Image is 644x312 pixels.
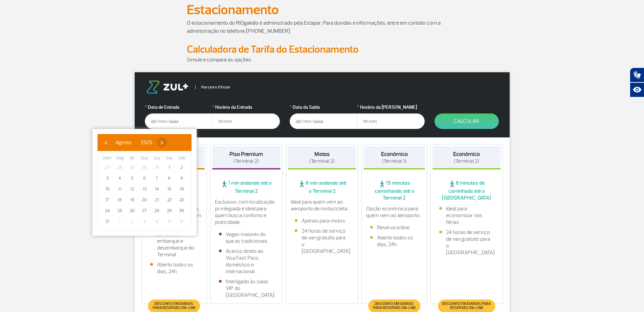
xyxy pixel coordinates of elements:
[114,173,125,184] span: 4
[152,302,197,310] span: Desconto em diárias para reservas on-line
[630,68,644,97] div: Plugin de acessibilidade da Hand Talk.
[114,155,126,162] th: weekday
[102,216,113,227] span: 31
[139,162,150,173] span: 30
[176,162,187,173] span: 2
[102,162,113,173] span: 27
[114,205,125,216] span: 25
[176,184,187,194] span: 16
[102,184,113,194] span: 10
[152,162,162,173] span: 31
[152,173,162,184] span: 7
[219,231,274,244] li: Vagas maiores do que as tradicionais.
[381,151,408,158] strong: Econômico
[115,139,132,146] span: Agosto
[441,302,492,310] span: Desconto em diárias para reservas on-line
[363,180,425,201] span: 15 minutos caminhando até o Terminal 2
[127,216,137,227] span: 2
[164,162,175,173] span: 1
[290,113,357,129] input: dd/mm/aaaa
[145,81,190,94] img: logo-zul.png
[151,155,163,162] th: weekday
[219,248,274,275] li: Acesso direto ao Visa Fast Pass doméstico e internacional.
[139,184,150,194] span: 13
[102,173,113,184] span: 3
[163,155,176,162] th: weekday
[290,104,357,111] label: Data da Saída
[139,194,150,205] span: 20
[114,216,125,227] span: 1
[145,113,213,129] input: dd/mm/aaaa
[127,184,137,194] span: 12
[114,184,125,194] span: 11
[630,82,644,97] button: Abrir recursos assistivos.
[111,137,136,148] button: Agosto
[288,180,356,194] span: 6 min andando até o Terminal 2
[370,224,418,231] li: Reserva online
[357,113,425,129] input: hh:mm
[114,194,125,205] span: 18
[212,180,281,194] span: 1 min andando até o Terminal 2
[432,180,501,201] span: 6 minutos de caminhada até o [GEOGRAPHIC_DATA]
[366,205,422,219] p: Opção econômica para quem vem ao aeroporto.
[139,216,150,227] span: 3
[309,158,335,164] span: (Terminal 2)
[187,43,458,56] h2: Calculadora de Tarifa do Estacionamento
[453,151,480,158] strong: Econômico
[176,173,187,184] span: 9
[372,302,417,310] span: Desconto em diárias para reservas on-line
[187,56,458,64] p: Simule e compare as opções.
[164,216,175,227] span: 5
[370,234,418,248] li: Aberto todos os dias, 24h.
[630,68,644,82] button: Abrir tradutor de língua de sinais.
[212,104,280,111] label: Horário da Entrada
[215,199,278,226] p: Exclusivo, com localização privilegiada e ideal para quem busca conforto e praticidade.
[127,162,137,173] span: 29
[382,158,406,164] span: (Terminal 1)
[291,199,354,212] p: Ideal para quem vem ao aeroporto de motocicleta.
[439,205,494,226] li: Ideal para economizar nas férias
[150,261,198,275] li: Aberto todos os dias, 24h
[126,155,138,162] th: weekday
[175,155,188,162] th: weekday
[102,205,113,216] span: 24
[145,104,213,111] label: Data de Entrada
[127,173,137,184] span: 5
[234,158,259,164] span: (Terminal 2)
[164,173,175,184] span: 8
[176,205,187,216] span: 30
[176,216,187,227] span: 6
[140,139,152,146] span: 2025
[454,158,479,164] span: (Terminal 2)
[152,216,162,227] span: 4
[157,137,167,148] button: ›
[164,184,175,194] span: 15
[101,138,167,145] bs-datepicker-navigation-view: ​ ​ ​
[187,19,458,35] p: O estacionamento do RIOgaleão é administrado pela Estapar. Para dúvidas e informações, entre em c...
[101,137,111,148] button: ‹
[152,194,162,205] span: 21
[152,184,162,194] span: 14
[357,104,425,111] label: Horário da [PERSON_NAME]
[435,113,499,129] button: Calcular
[295,228,350,255] li: 24 horas de serviço de van gratuito para o [GEOGRAPHIC_DATA]
[114,162,125,173] span: 28
[150,224,198,258] li: Fácil acesso aos pontos de embarque e desembarque do Terminal
[164,205,175,216] span: 29
[138,155,151,162] th: weekday
[127,205,137,216] span: 26
[295,217,350,224] li: Apenas para motos.
[314,151,330,158] strong: Motos
[212,113,280,129] input: hh:mm
[176,194,187,205] span: 23
[229,151,263,158] strong: Piso Premium
[92,129,197,236] bs-datepicker-container: calendar
[219,278,274,298] li: Interligado às salas VIP do [GEOGRAPHIC_DATA].
[439,229,494,256] li: 24 horas de serviço de van gratuito para o [GEOGRAPHIC_DATA]
[102,194,113,205] span: 17
[152,205,162,216] span: 28
[139,205,150,216] span: 27
[101,155,114,162] th: weekday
